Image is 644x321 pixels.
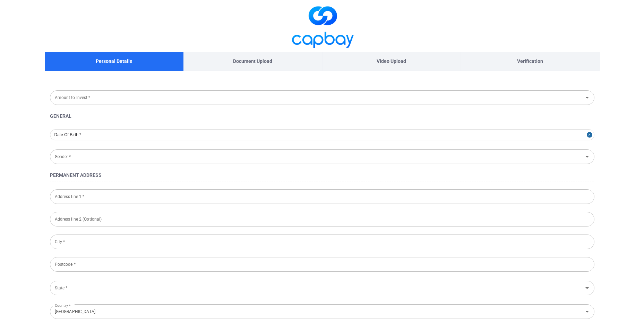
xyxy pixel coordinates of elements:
button: Open [582,283,592,293]
p: Document Upload [233,57,272,65]
p: Verification [517,57,543,65]
button: Open [582,152,592,162]
p: Personal Details [96,57,132,65]
button: Close [587,129,594,140]
button: Open [582,93,592,102]
label: Country * [55,301,70,310]
button: Open [582,307,592,316]
h4: Permanent Address [50,171,594,179]
p: Video Upload [377,57,406,65]
h4: General [50,112,594,120]
input: Date Of Birth * [50,129,594,140]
